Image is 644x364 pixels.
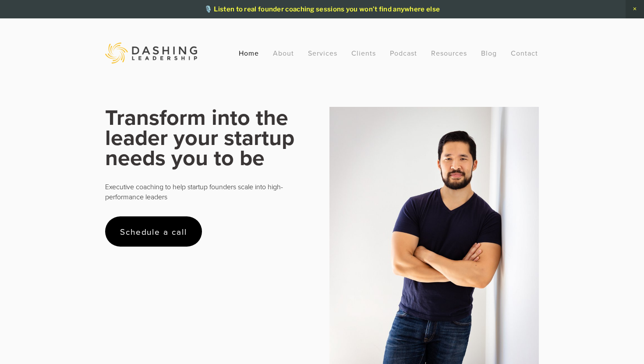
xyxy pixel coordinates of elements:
[273,45,294,61] a: About
[511,45,538,61] a: Contact
[390,45,417,61] a: Podcast
[351,45,376,61] a: Clients
[239,45,259,61] a: Home
[105,182,315,201] p: Executive coaching to help startup founders scale into high-performance leaders
[431,48,467,58] a: Resources
[481,45,497,61] a: Blog
[105,101,300,173] strong: Transform into the leader your startup needs you to be
[105,216,202,247] a: Schedule a call
[105,42,197,64] img: Dashing Leadership
[308,45,337,61] a: Services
